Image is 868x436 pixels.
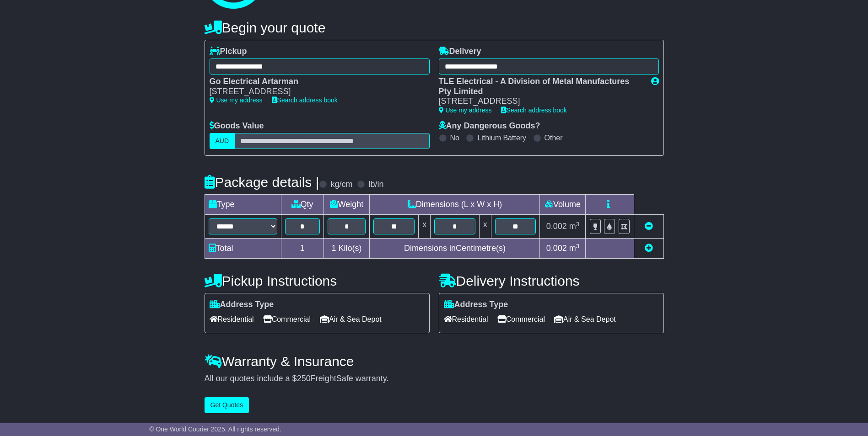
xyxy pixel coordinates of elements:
[205,239,281,259] td: Total
[439,273,664,288] h4: Delivery Instructions
[450,133,459,142] label: No
[320,312,382,326] span: Air & Sea Depot
[297,374,311,383] span: 250
[210,133,235,149] label: AUD
[323,239,370,259] td: Kilo(s)
[210,96,263,104] a: Use my address
[546,222,567,231] span: 0.002
[205,20,664,35] h4: Begin your quote
[210,312,254,326] span: Residential
[272,96,338,104] a: Search address book
[205,175,319,190] h4: Package details |
[205,273,430,288] h4: Pickup Instructions
[439,106,492,114] a: Use my address
[645,244,653,253] a: Add new item
[576,243,580,250] sup: 3
[205,354,664,369] h4: Warranty & Insurance
[444,300,508,310] label: Address Type
[323,195,370,215] td: Weight
[439,77,642,96] div: TLE Electrical - A Division of Metal Manufactures Pty Limited
[554,312,616,326] span: Air & Sea Depot
[479,215,491,239] td: x
[149,425,281,433] span: © One World Courier 2025. All rights reserved.
[444,312,488,326] span: Residential
[205,195,281,215] td: Type
[205,397,249,413] button: Get Quotes
[370,195,540,215] td: Dimensions (L x W x H)
[545,133,563,142] label: Other
[281,239,323,259] td: 1
[331,244,336,253] span: 1
[210,47,247,57] label: Pickup
[569,244,580,253] span: m
[501,106,567,114] a: Search address book
[210,121,264,131] label: Goods Value
[330,180,352,190] label: kg/cm
[210,87,421,97] div: [STREET_ADDRESS]
[439,96,642,106] div: [STREET_ADDRESS]
[477,133,526,142] label: Lithium Battery
[205,374,664,384] div: All our quotes include a $ FreightSafe warranty.
[419,215,431,239] td: x
[645,222,653,231] a: Remove this item
[210,300,274,310] label: Address Type
[546,244,567,253] span: 0.002
[569,222,580,231] span: m
[540,195,586,215] td: Volume
[368,180,383,190] label: lb/in
[497,312,545,326] span: Commercial
[263,312,311,326] span: Commercial
[439,121,540,131] label: Any Dangerous Goods?
[439,47,481,57] label: Delivery
[281,195,323,215] td: Qty
[370,239,540,259] td: Dimensions in Centimetre(s)
[576,221,580,228] sup: 3
[210,77,421,87] div: Go Electrical Artarman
